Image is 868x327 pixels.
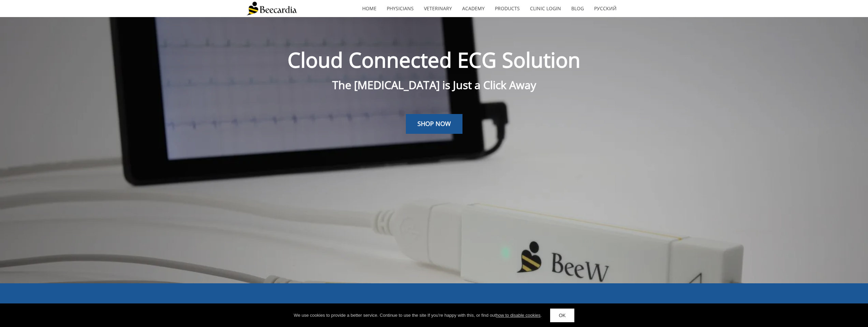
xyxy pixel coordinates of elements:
[550,309,574,322] a: OK
[419,1,457,16] a: Veterinary
[247,2,297,15] img: Beecardia
[357,1,382,16] a: home
[417,119,451,128] span: SHOP NOW
[457,1,490,16] a: Academy
[288,46,580,74] span: Cloud Connected ECG Solution
[589,1,622,16] a: Русский
[525,1,566,16] a: Clinic Login
[496,313,541,318] a: how to disable cookies
[332,77,536,92] span: The [MEDICAL_DATA] is Just a Click Away
[406,114,462,134] a: SHOP NOW
[490,1,525,16] a: Products
[294,312,542,319] div: We use cookies to provide a better service. Continue to use the site If you're happy with this, o...
[566,1,589,16] a: Blog
[382,1,419,16] a: Physicians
